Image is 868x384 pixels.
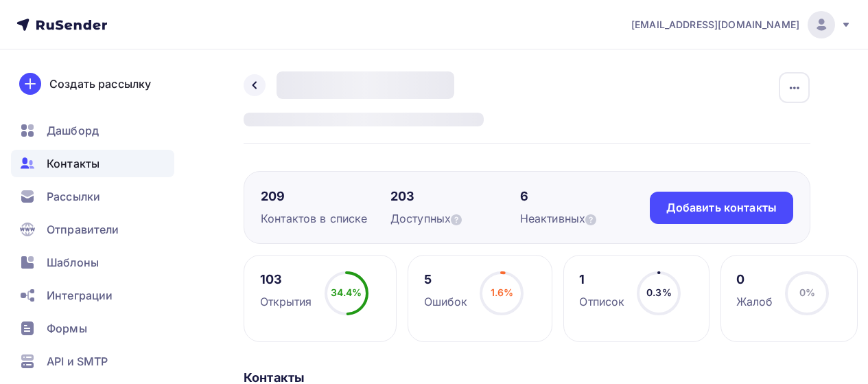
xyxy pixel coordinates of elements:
[736,271,773,288] div: 0
[520,188,650,205] div: 6
[47,221,119,238] span: Отправители
[520,210,650,227] div: Неактивных
[631,18,799,32] span: [EMAIL_ADDRESS][DOMAIN_NAME]
[11,315,174,342] a: Формы
[47,155,99,172] span: Контакты
[11,249,174,276] a: Шаблоны
[579,293,624,310] div: Отписок
[260,293,312,310] div: Открытия
[47,188,100,205] span: Рассылки
[424,293,468,310] div: Ошибок
[646,286,672,298] span: 0.3%
[49,76,151,92] div: Создать рассылку
[390,188,520,205] div: 203
[331,286,362,298] span: 34.4%
[47,122,99,139] span: Дашборд
[47,254,99,271] span: Шаблоны
[491,286,514,298] span: 1.6%
[666,200,777,216] div: Добавить контакты
[261,210,390,227] div: Контактов в списке
[47,353,108,370] span: API и SMTP
[261,188,390,205] div: 209
[736,293,773,310] div: Жалоб
[11,216,174,243] a: Отправители
[631,11,852,38] a: [EMAIL_ADDRESS][DOMAIN_NAME]
[390,210,520,227] div: Доступных
[424,271,468,288] div: 5
[47,287,113,304] span: Интеграции
[799,286,815,298] span: 0%
[260,271,312,288] div: 103
[579,271,624,288] div: 1
[47,320,87,337] span: Формы
[11,183,174,210] a: Рассылки
[11,150,174,177] a: Контакты
[11,117,174,144] a: Дашборд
